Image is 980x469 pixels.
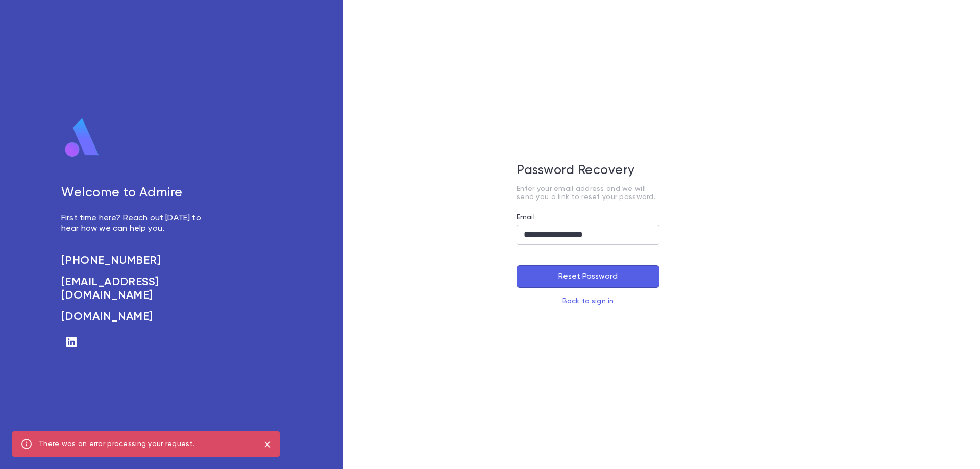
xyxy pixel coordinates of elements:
[562,298,614,305] a: Back to sign in
[517,265,659,288] button: Reset Password
[61,117,103,158] img: logo
[61,254,212,267] a: [PHONE_NUMBER]
[517,163,659,179] h5: Password Recovery
[61,186,212,201] h5: Welcome to Admire
[259,436,276,453] button: close
[517,185,659,201] p: Enter your email address and we will send you a link to reset your password.
[39,434,194,454] div: There was an error processing your request.
[61,213,212,234] p: First time here? Reach out [DATE] to hear how we can help you.
[61,276,212,302] a: [EMAIL_ADDRESS][DOMAIN_NAME]
[61,310,212,324] a: [DOMAIN_NAME]
[517,213,535,221] label: Email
